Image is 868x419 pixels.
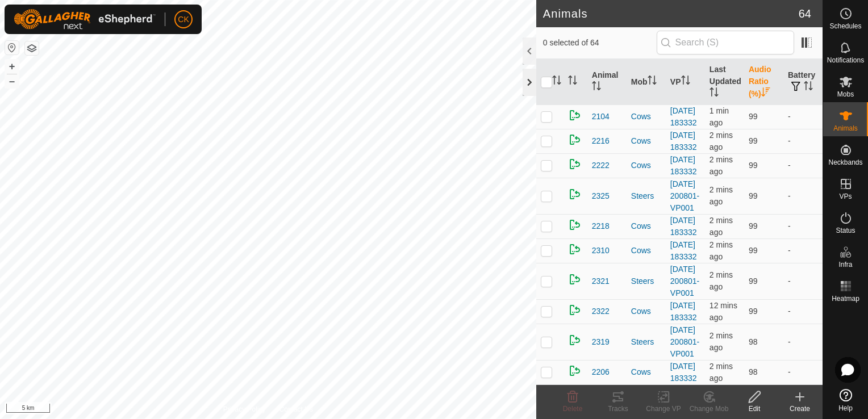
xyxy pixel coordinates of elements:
img: returning on [568,333,582,347]
img: returning on [568,133,582,146]
p-sorticon: Activate to sort [761,89,770,98]
span: 2319 [592,336,610,348]
span: Animals [833,125,858,132]
span: 99 [749,276,758,286]
h2: Animals [543,7,799,20]
td: - [783,238,823,263]
a: [DATE] 183332 [670,155,697,176]
img: returning on [568,187,582,201]
div: Create [777,404,823,414]
span: 2310 [592,245,610,257]
span: 99 [749,191,758,200]
td: - [783,360,823,384]
td: - [783,384,823,409]
img: returning on [568,218,582,232]
span: 2104 [592,111,610,123]
a: [DATE] 200801-VP001 [670,265,699,298]
span: Neckbands [828,159,862,166]
a: [DATE] 200801-VP001 [670,179,699,212]
span: 99 [749,136,758,145]
div: Steers [631,336,661,348]
a: Help [823,384,868,416]
td: - [783,263,823,299]
div: Cows [631,245,661,257]
th: VP [666,59,705,105]
a: [DATE] 183332 [670,131,697,152]
img: returning on [568,303,582,317]
a: Privacy Policy [223,404,266,414]
div: Cows [631,111,661,123]
span: 99 [749,161,758,170]
td: - [783,104,823,129]
span: 17 Aug 2025, 8:03 am [710,240,733,261]
div: Steers [631,275,661,287]
a: [DATE] 183332 [670,106,697,127]
span: CK [178,14,189,26]
div: Edit [732,404,777,414]
span: 17 Aug 2025, 8:04 am [710,131,733,152]
span: 99 [749,221,758,231]
span: 64 [799,5,811,22]
span: Schedules [829,23,861,30]
td: - [783,214,823,238]
td: - [783,324,823,360]
span: 99 [749,246,758,255]
span: 17 Aug 2025, 8:03 am [710,270,733,291]
span: Delete [563,405,583,413]
span: VPs [839,193,852,200]
span: 17 Aug 2025, 7:53 am [710,301,737,322]
span: Status [836,227,855,234]
span: 2206 [592,366,610,378]
div: Change Mob [686,404,732,414]
span: Mobs [837,91,854,98]
span: Heatmap [832,295,859,302]
span: 99 [749,307,758,316]
span: 99 [749,112,758,121]
span: 98 [749,367,758,376]
p-sorticon: Activate to sort [681,77,690,86]
span: 17 Aug 2025, 8:04 am [710,106,729,127]
span: 2321 [592,275,610,287]
td: - [783,153,823,178]
th: Animal [587,59,627,105]
img: returning on [568,364,582,378]
button: Reset Map [5,41,19,55]
button: + [5,60,19,73]
img: returning on [568,242,582,256]
span: 2222 [592,160,610,171]
span: Infra [838,261,852,268]
div: Cows [631,305,661,317]
img: returning on [568,157,582,171]
span: 2216 [592,135,610,147]
div: Cows [631,160,661,171]
span: 17 Aug 2025, 8:04 am [710,155,733,176]
div: Cows [631,366,661,378]
p-sorticon: Activate to sort [592,83,601,92]
span: 98 [749,337,758,346]
td: - [783,129,823,153]
a: Contact Us [279,404,313,414]
p-sorticon: Activate to sort [710,89,719,98]
p-sorticon: Activate to sort [568,77,577,86]
div: Steers [631,190,661,202]
th: Mob [627,59,666,105]
img: returning on [568,273,582,286]
div: Tracks [595,404,641,414]
th: Battery [783,59,823,105]
p-sorticon: Activate to sort [804,83,813,92]
span: 2322 [592,305,610,317]
input: Search (S) [657,31,794,55]
span: Notifications [827,57,864,64]
span: 17 Aug 2025, 8:03 am [710,185,733,206]
button: Map Layers [25,41,39,55]
div: Cows [631,135,661,147]
p-sorticon: Activate to sort [552,77,561,86]
p-sorticon: Activate to sort [648,77,657,86]
span: Help [838,405,853,412]
a: [DATE] 183332 [670,362,697,383]
div: Change VP [641,404,686,414]
img: Gallagher Logo [14,9,156,30]
span: 17 Aug 2025, 8:04 am [710,362,733,383]
a: [DATE] 200801-VP001 [670,325,699,358]
th: Last Updated [705,59,744,105]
